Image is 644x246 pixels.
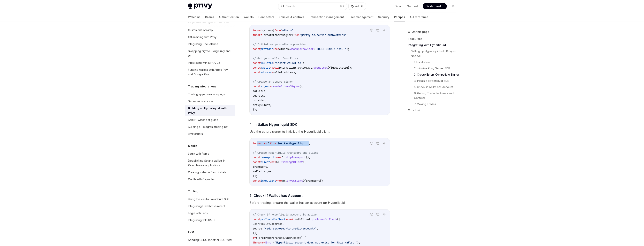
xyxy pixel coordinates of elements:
button: Copy the contents from the code block [375,28,380,33]
span: ; [295,71,296,74]
a: Demo [395,4,403,8]
span: const [253,156,261,159]
a: Setting up Hyperliquid with Privy in NodeJS [411,48,459,59]
span: const [253,160,261,164]
img: light logo [188,3,212,9]
h5: Tooling [188,189,198,194]
h5: Mobile [188,144,197,148]
a: Bankr Twitter bot guide [185,116,235,123]
a: Connectors [258,12,274,22]
span: const [253,47,261,51]
a: 5. Check if Wallet has Account [414,84,459,90]
span: source: [253,227,264,230]
span: Dashboard [426,4,441,8]
span: signer [264,170,273,173]
span: ; [309,142,310,145]
a: API reference [410,12,428,22]
span: new [275,47,279,51]
a: Wallets [244,12,254,22]
a: Integrating OneBalance [185,41,235,48]
span: , [282,222,284,226]
a: 7. Making Trades [414,101,459,107]
span: hl [276,160,279,164]
a: Support [407,4,418,8]
span: }) [320,179,323,182]
a: Recipes [394,12,405,22]
span: // Initialize your ethers provider [253,43,306,46]
div: Server-side access [188,99,213,104]
span: JsonRpcProvider [290,47,314,51]
div: Funding wallets with Apple Pay and Google Pay [188,67,232,77]
a: Integrating with EIP-7702 [185,59,235,66]
span: } [273,29,275,32]
span: = [275,156,276,159]
div: Custom fiat onramp [188,28,213,32]
span: ; [346,33,348,37]
button: Ask AI [349,3,366,10]
a: 2. Initialize Privy Server SDK [414,65,459,72]
span: ; [303,61,304,65]
span: // Get your wallet from Privy [253,57,298,60]
div: OAuth with Capacitor [188,177,215,182]
div: Sending USDC (or other ERC-20s) [188,238,232,242]
div: Using the vanilla JavaScript SDK [188,197,230,202]
a: Welcome [188,12,201,22]
span: // Check if Hyperliquid account is active [253,213,317,216]
div: Limit orders [188,132,203,136]
span: }); [253,174,257,178]
a: Conclusion [408,107,459,113]
div: Integrating OneBalance [188,42,218,46]
span: address [261,71,271,74]
button: Report incorrect code [369,212,374,217]
a: Building on Hyperliquid with Privy [185,105,235,116]
span: ({ [303,179,306,182]
span: = [270,66,271,69]
a: OAuth with Capacitor [185,176,235,183]
a: Sending USDC (or other ERC-20s) [185,236,235,243]
button: Toggle dark mode [450,3,456,9]
span: }); [253,108,257,111]
span: walletId [261,61,273,65]
span: . [279,160,281,164]
a: Login with Lens [185,210,235,217]
a: Building a Telegram trading bot [185,123,235,130]
div: Bankr Twitter bot guide [188,118,218,122]
span: . [284,156,285,159]
div: Login with Lens [188,211,208,215]
a: 3. Create Ethers Compatible Signer [414,72,459,78]
span: Use the ethers signer to initialize the Hyperliquid client: [249,129,390,134]
a: Limit orders [185,130,235,137]
span: as [264,142,267,145]
span: throw [253,241,261,244]
a: User management [349,12,374,22]
span: ⌘ K [340,5,344,8]
div: Swapping crypto using Privy and 0x [188,49,232,58]
span: from [275,29,281,32]
span: walletId [335,66,348,69]
button: Copy the contents from the code block [375,212,380,217]
span: . [284,236,285,240]
span: = [273,61,275,65]
span: const [253,61,261,65]
span: // Create Hyperliquid transport and client [253,151,318,154]
a: 4. Initialize Hyperliquid SDK [414,78,459,84]
a: Authentication [219,12,239,22]
span: ! [257,236,259,240]
span: from [293,33,299,37]
a: Integrating with Hyperliquid [408,42,459,48]
button: Ask AI [382,28,387,33]
span: 'ethers' [281,29,293,32]
div: Integrating Flashbots Protect [188,204,225,208]
span: const [253,66,261,69]
span: On this page [412,30,429,34]
a: Dashboard [423,3,447,9]
span: // Create an ethers signer [253,80,293,83]
a: Integrating with tRPC [185,217,235,224]
span: = [285,217,287,221]
a: Swapping crypto using Privy and 0x [185,48,235,59]
span: , [265,89,267,93]
span: hl [267,142,270,145]
span: "Hyperliquid account does not exist for this wallet." [275,241,357,244]
span: { [262,29,264,32]
span: privyClient [279,66,296,69]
